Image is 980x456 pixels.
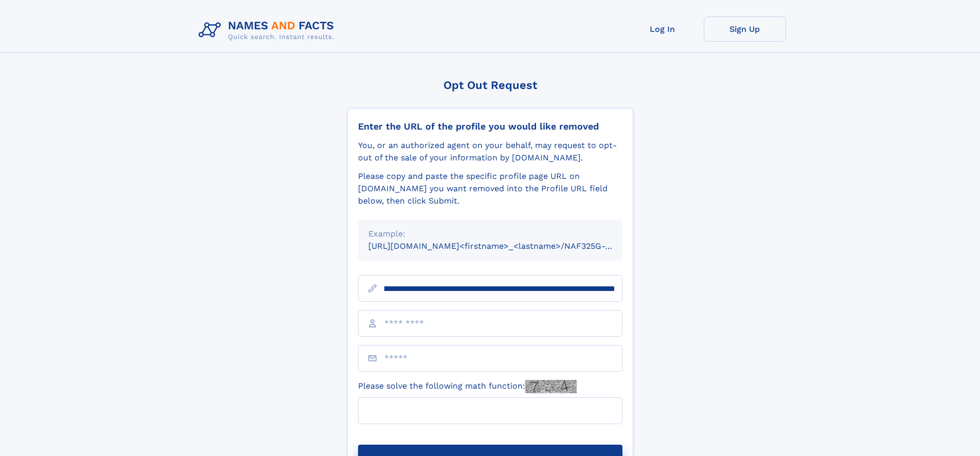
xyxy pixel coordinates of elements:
[358,170,622,207] div: Please copy and paste the specific profile page URL on [DOMAIN_NAME] you want removed into the Pr...
[358,139,622,164] div: You, or an authorized agent on your behalf, may request to opt-out of the sale of your informatio...
[347,79,633,92] div: Opt Out Request
[194,16,343,44] img: Logo Names and Facts
[368,241,642,251] small: [URL][DOMAIN_NAME]<firstname>_<lastname>/NAF325G-xxxxxxxx
[358,121,622,132] div: Enter the URL of the profile you would like removed
[358,380,577,393] label: Please solve the following math function:
[704,16,786,42] a: Sign Up
[621,16,704,42] a: Log In
[368,228,612,240] div: Example:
